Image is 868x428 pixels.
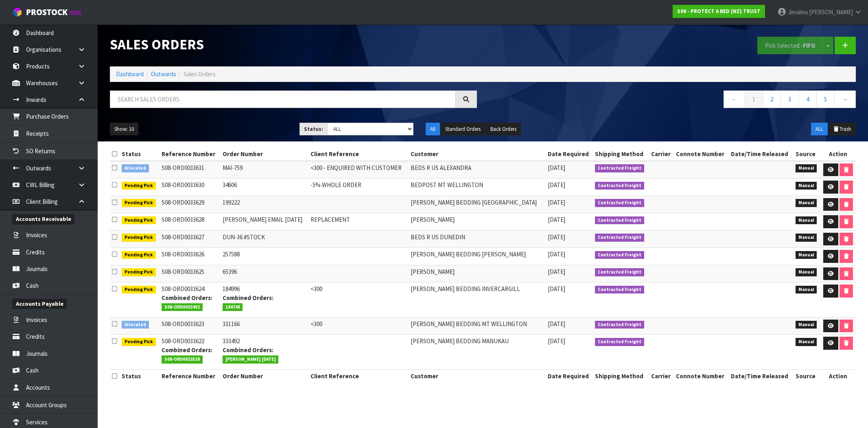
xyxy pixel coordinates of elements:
span: Contracted Freight [595,338,644,346]
span: Manual [796,251,817,259]
th: Source [794,370,820,383]
span: Pending Pick [122,268,156,276]
span: [DATE] [548,337,565,345]
span: Pending Pick [122,234,156,242]
strong: Combined Orders: [162,346,212,354]
button: Show: 10 [110,123,138,136]
td: S08-ORD0033631 [160,161,220,179]
span: Contracted Freight [595,321,644,329]
th: Shipping Method [593,370,649,383]
span: Contracted Freight [595,182,644,190]
strong: S08 - PROTECT A BED (NZ) TRUST [677,8,761,15]
th: Date Required [546,370,593,383]
td: <300 [308,317,409,335]
span: Contracted Freight [595,251,644,259]
th: Status [120,148,160,161]
span: Accounts Receivable [12,214,74,224]
td: 65396 [221,265,309,282]
td: 331166 [221,317,309,335]
span: Pending Pick [122,286,156,294]
nav: Page navigation [489,90,856,110]
span: [PERSON_NAME] [DATE] [223,355,279,364]
td: DUN-36 #STOCK [221,230,309,248]
button: ALL [811,123,828,136]
span: [DATE] [548,181,565,189]
span: Sales Orders [184,70,216,78]
strong: Combined Orders: [223,346,273,354]
td: 184996 [221,282,309,318]
span: Pending Pick [122,199,156,207]
th: Carrier [649,370,674,383]
a: Outwards [151,70,176,78]
span: Manual [796,321,817,329]
span: Manual [796,338,817,346]
span: [DATE] [548,268,565,276]
td: <300 [308,282,409,318]
th: Customer [409,148,545,161]
td: [PERSON_NAME] BEDDING [PERSON_NAME] [409,248,545,265]
td: BEDS R US ALEXANDRA [409,161,545,179]
th: Order Number [221,148,309,161]
a: ← [724,90,745,108]
span: Contracted Freight [595,234,644,242]
td: 34606 [221,179,309,196]
span: Contracted Freight [595,268,644,276]
span: Manual [796,216,817,225]
span: Contracted Freight [595,286,644,294]
td: S08-ORD0033623 [160,317,220,335]
td: S08-ORD0033630 [160,179,220,196]
span: Contracted Freight [595,216,644,225]
th: Date Required [546,148,593,161]
td: [PERSON_NAME] BEDDING [GEOGRAPHIC_DATA] [409,196,545,213]
strong: Combined Orders: [223,294,273,302]
th: Connote Number [674,370,729,383]
th: Action [820,370,856,383]
span: Pending Pick [122,216,156,225]
td: 199222 [221,196,309,213]
span: [DATE] [548,164,565,172]
span: ProStock [26,7,68,18]
small: WMS [69,9,82,17]
td: [PERSON_NAME] EMAIL [DATE] [221,213,309,231]
span: [DATE] [548,285,565,293]
span: [DATE] [548,216,565,223]
th: Customer [409,370,545,383]
span: Manual [796,286,817,294]
th: Reference Number [160,370,220,383]
td: [PERSON_NAME] BEDDING INVERCARGILL [409,282,545,318]
td: REPLACEMENT [308,213,409,231]
td: [PERSON_NAME] BEDDING MANUKAU [409,335,545,370]
span: Accounts Payable [12,299,67,309]
a: 2 [763,90,781,108]
th: Date/Time Released [729,148,794,161]
button: Back Orders [486,123,521,136]
td: [PERSON_NAME] [409,265,545,282]
td: [PERSON_NAME] BEDDING MT WELLINGTON [409,317,545,335]
span: S08-ORD0033492 [162,303,203,311]
td: BEDPOST MT WELLINGTON [409,179,545,196]
th: Carrier [649,148,674,161]
a: S08 - PROTECT A BED (NZ) TRUST [673,5,765,18]
span: [DATE] [548,199,565,206]
td: S08-ORD0033625 [160,265,220,282]
img: cube-alt.png [12,7,22,17]
td: S08-ORD0033624 [160,282,220,318]
td: S08-ORD0033629 [160,196,220,213]
span: Manual [796,268,817,276]
td: S08-ORD0033627 [160,230,220,248]
td: S08-ORD0033622 [160,335,220,370]
span: [DATE] [548,250,565,258]
th: Shipping Method [593,148,649,161]
button: Pick Selected -FIFO [757,37,823,54]
th: Date/Time Released [729,370,794,383]
span: [PERSON_NAME] [809,8,853,16]
strong: Combined Orders: [162,294,212,302]
a: 3 [781,90,799,108]
td: MAI-759 [221,161,309,179]
a: → [834,90,856,108]
th: Client Reference [308,148,409,161]
span: Contracted Freight [595,164,644,172]
th: Action [820,148,856,161]
th: Reference Number [160,148,220,161]
span: [DATE] [548,320,565,328]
